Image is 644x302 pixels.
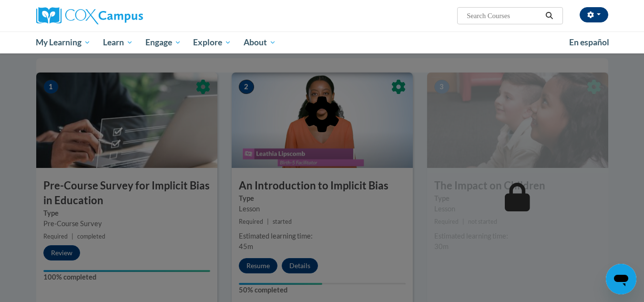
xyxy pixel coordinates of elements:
span: Explore [193,37,231,48]
a: En español [563,32,615,52]
img: Cox Campus [36,7,143,24]
a: About [237,31,282,53]
button: Search [542,10,556,21]
span: Learn [103,37,133,48]
span: En español [569,37,609,47]
iframe: Button to launch messaging window [606,264,636,294]
a: Explore [187,31,237,53]
a: My Learning [30,31,97,53]
button: Account Settings [580,7,608,22]
a: Engage [139,31,187,53]
input: Search Courses [466,10,542,21]
div: Main menu [22,31,623,53]
a: Cox Campus [36,7,217,24]
span: My Learning [36,37,91,48]
span: About [244,37,276,48]
a: Learn [97,31,139,53]
span: Engage [145,37,181,48]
